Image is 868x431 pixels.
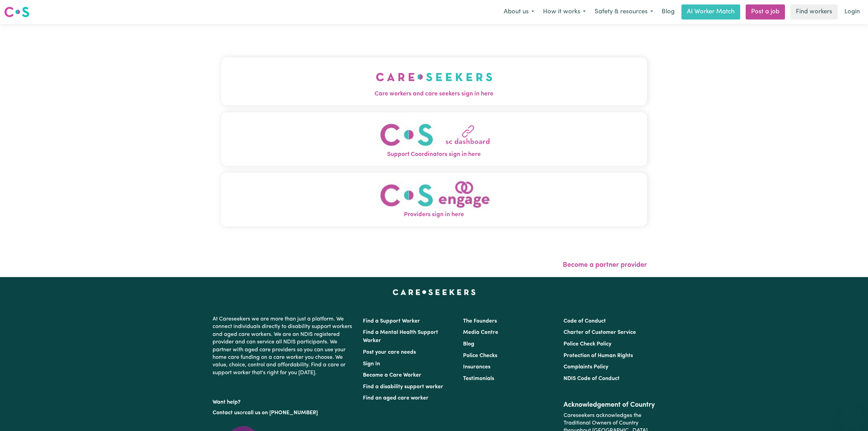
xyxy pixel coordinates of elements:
a: Become a partner provider [563,262,647,269]
a: Media Centre [463,330,498,335]
a: Code of Conduct [564,318,606,324]
a: The Founders [463,318,497,324]
p: or [213,406,355,419]
a: Insurances [463,364,490,370]
a: Police Check Policy [564,341,611,347]
a: AI Worker Match [681,4,740,19]
img: Careseekers logo [4,6,29,18]
a: Testimonials [463,376,494,381]
a: Find a Support Worker [363,318,420,324]
a: Careseekers logo [4,4,29,20]
p: At Careseekers we are more than just a platform. We connect individuals directly to disability su... [213,313,355,379]
a: Blog [657,4,679,19]
p: Want help? [213,396,355,406]
a: Post a job [746,4,785,19]
a: Login [840,4,864,19]
a: Find a disability support worker [363,384,443,390]
button: About us [499,5,539,19]
a: Find an aged care worker [363,395,429,401]
button: Safety & resources [590,5,657,19]
a: Sign In [363,361,380,367]
a: Find workers [790,4,838,19]
iframe: Button to launch messaging window [841,404,863,426]
a: Post your care needs [363,350,416,355]
h2: Acknowledgement of Country [564,401,655,409]
button: How it works [539,5,590,19]
span: Care workers and care seekers sign in here [221,90,647,99]
a: Contact us [213,410,240,416]
a: Protection of Human Rights [564,353,633,358]
a: Become a Care Worker [363,373,421,378]
span: Support Coordinators sign in here [221,150,647,159]
a: Police Checks [463,353,497,358]
a: Charter of Customer Service [564,330,636,335]
a: Complaints Policy [564,364,608,370]
a: Careseekers home page [393,289,476,295]
a: call us on [PHONE_NUMBER] [245,410,318,416]
a: NDIS Code of Conduct [564,376,620,381]
span: Providers sign in here [221,211,647,220]
a: Find a Mental Health Support Worker [363,330,438,343]
button: Providers sign in here [221,173,647,226]
button: Support Coordinators sign in here [221,112,647,166]
button: Care workers and care seekers sign in here [221,57,647,105]
a: Blog [463,341,474,347]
